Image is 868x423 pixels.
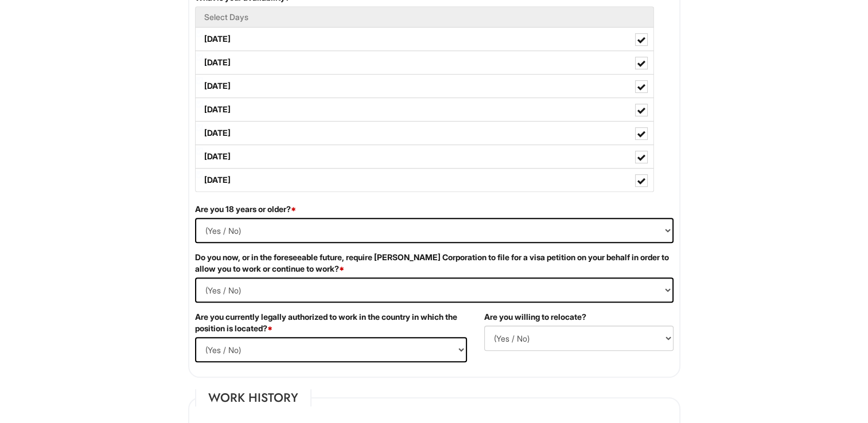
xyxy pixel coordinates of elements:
[196,75,653,97] label: [DATE]
[196,51,653,74] label: [DATE]
[204,13,645,21] h5: Select Days
[196,98,653,121] label: [DATE]
[195,311,467,334] label: Are you currently legally authorized to work in the country in which the position is located?
[195,218,674,243] select: (Yes / No)
[196,28,653,50] label: [DATE]
[196,122,653,144] label: [DATE]
[195,203,296,215] label: Are you 18 years or older?
[484,311,586,323] label: Are you willing to relocate?
[195,277,674,303] select: (Yes / No)
[196,169,653,191] label: [DATE]
[195,252,674,275] label: Do you now, or in the foreseeable future, require [PERSON_NAME] Corporation to file for a visa pe...
[196,145,653,168] label: [DATE]
[484,326,674,351] select: (Yes / No)
[195,337,467,362] select: (Yes / No)
[195,389,312,406] legend: Work History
